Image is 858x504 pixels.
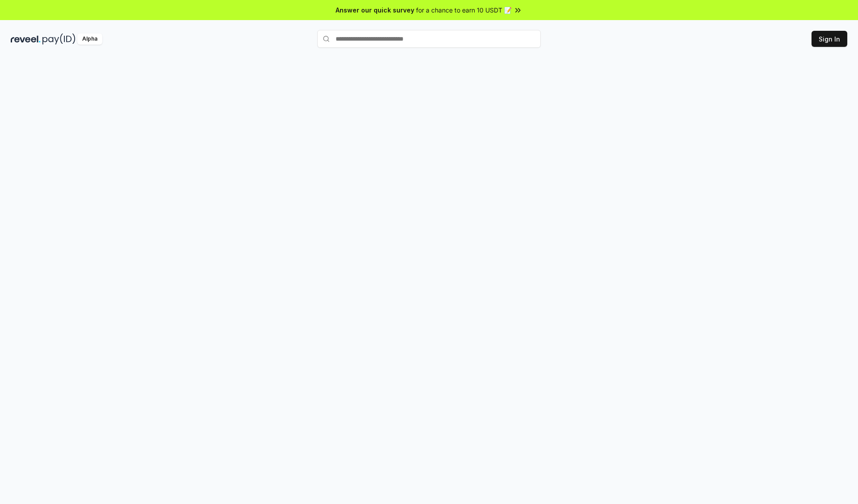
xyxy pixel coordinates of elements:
span: for a chance to earn 10 USDT 📝 [416,5,512,15]
img: pay_id [42,33,76,45]
img: reveel_dark [11,33,41,45]
div: Alpha [77,33,102,45]
span: Answer our quick survey [336,5,414,15]
button: Sign In [812,31,847,47]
